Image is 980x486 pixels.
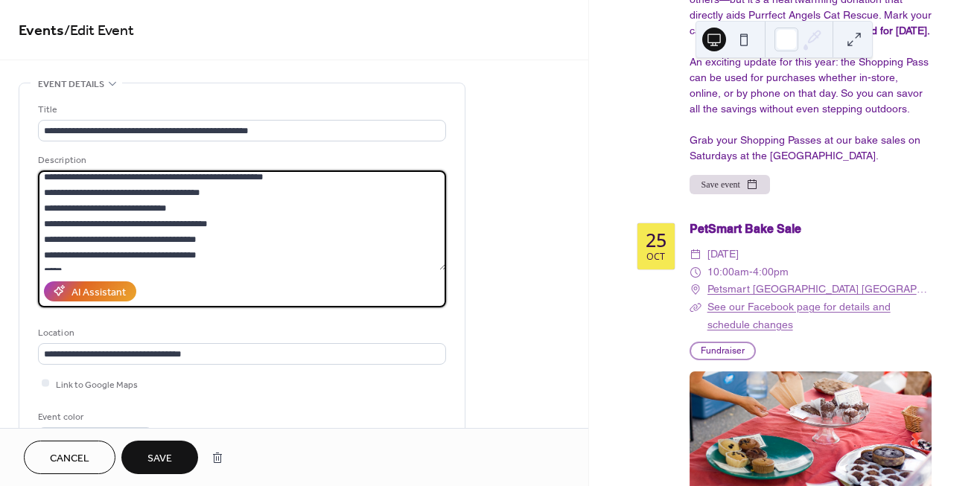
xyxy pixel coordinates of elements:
span: [DATE] [707,246,739,263]
span: Cancel [50,451,89,467]
span: Save [147,451,172,467]
div: ​ [690,263,701,281]
div: AI Assistant [71,284,126,300]
button: Cancel [24,441,115,474]
div: 25 [646,231,666,249]
a: Events [19,16,64,45]
span: Event details [38,77,104,92]
div: ​ [690,281,701,298]
a: Petsmart [GEOGRAPHIC_DATA] [GEOGRAPHIC_DATA] [707,281,932,298]
a: PetSmart Bake Sale [690,222,801,236]
span: / Edit Event [64,16,134,45]
button: Save [121,441,198,474]
div: Event color [38,409,150,425]
span: 10:00am [707,263,749,281]
span: Link to Google Maps [56,377,138,392]
div: Oct [646,252,665,262]
div: Description [38,153,443,168]
div: Location [38,325,443,341]
button: AI Assistant [44,281,136,301]
span: 4:00pm [753,263,789,281]
a: See our Facebook page for details and schedule changes [707,301,891,330]
span: - [749,263,753,281]
button: Save event [690,175,770,194]
div: ​ [690,246,701,263]
div: ​ [690,298,701,316]
div: Title [38,102,443,118]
